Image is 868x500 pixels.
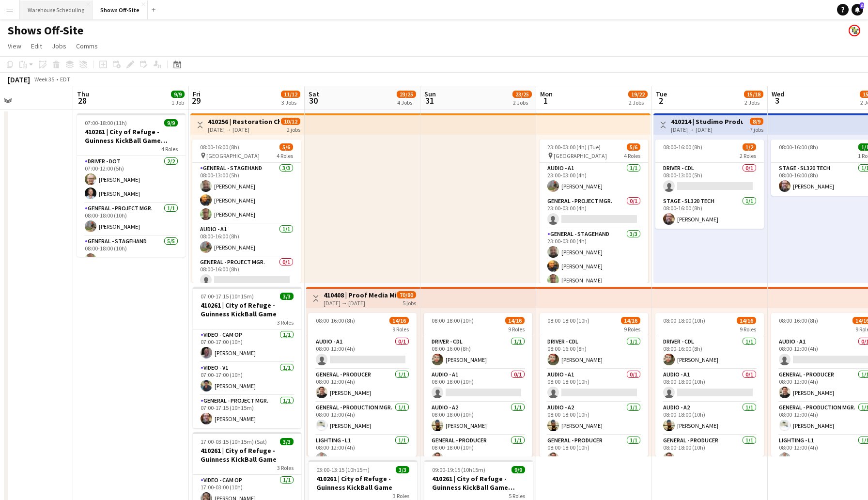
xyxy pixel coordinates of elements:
app-card-role: General - Project Mgr.1/107:00-17:15 (10h15m)[PERSON_NAME] [193,395,301,428]
span: 70/80 [397,291,416,298]
app-card-role: Driver - CDL1/108:00-16:00 (8h)[PERSON_NAME] [424,336,532,369]
span: 29 [191,95,201,106]
button: Warehouse Scheduling [20,0,93,19]
app-card-role: General - Producer1/108:00-18:00 (10h)[PERSON_NAME] [424,435,532,468]
span: Comms [76,42,98,50]
span: Jobs [52,42,66,50]
span: 08:00-16:00 (8h) [316,317,355,324]
span: 07:00-18:00 (11h) [85,119,127,126]
span: 4 Roles [624,152,640,159]
span: 14/16 [737,317,756,324]
a: Jobs [48,40,70,52]
div: [DATE] → [DATE] [208,126,280,133]
span: 14/16 [389,317,409,324]
div: 7 jobs [750,125,763,133]
span: 5/6 [627,143,640,151]
span: 11/12 [281,91,300,98]
app-card-role: General - Stagehand3/308:00-13:00 (5h)[PERSON_NAME][PERSON_NAME][PERSON_NAME] [192,163,301,224]
div: 2 Jobs [744,99,763,106]
span: 4 Roles [161,145,178,153]
span: 1/2 [743,143,756,151]
app-card-role: General - Stagehand5/508:00-18:00 (10h)[PERSON_NAME] [77,236,186,325]
div: 2 Jobs [513,99,531,106]
span: Week 35 [32,76,56,83]
span: 08:00-18:00 (10h) [547,317,589,324]
app-card-role: General - Producer1/108:00-12:00 (4h)[PERSON_NAME] [308,369,417,402]
div: 23:00-03:00 (4h) (Tue)5/6 [GEOGRAPHIC_DATA]4 RolesAudio - A11/123:00-03:00 (4h)[PERSON_NAME]Gener... [540,140,648,283]
div: EDT [60,76,70,83]
span: 03:00-13:15 (10h15m) [316,466,370,473]
app-job-card: 08:00-16:00 (8h)14/169 RolesAudio - A10/108:00-12:00 (4h) General - Producer1/108:00-12:00 (4h)[P... [308,313,417,456]
span: 8 [860,2,864,9]
span: 9/9 [164,119,178,126]
app-card-role: Audio - A10/108:00-18:00 (10h) [424,369,532,402]
span: 23:00-03:00 (4h) (Tue) [547,143,601,151]
h3: 410261 | City of Refuge - Guinness KickBall Game Load In [77,127,186,145]
span: 9/9 [511,466,525,473]
app-card-role: Audio - A11/123:00-03:00 (4h)[PERSON_NAME] [540,163,648,196]
h3: 410214 | Studimo Productions [671,117,743,126]
span: 3/3 [280,293,294,300]
span: Sun [424,90,436,98]
app-card-role: General - Stagehand3/323:00-03:00 (4h)[PERSON_NAME][PERSON_NAME][PERSON_NAME] [540,229,648,290]
span: Fri [193,90,201,98]
span: 3/3 [396,466,409,473]
app-card-role: Audio - A21/108:00-18:00 (10h)[PERSON_NAME] [655,402,764,435]
span: 5 Roles [509,492,525,500]
app-job-card: 07:00-17:15 (10h15m)3/3410261 | City of Refuge - Guinness KickBall Game3 RolesVideo - Cam Op1/107... [193,287,301,428]
app-card-role: General - Producer1/108:00-18:00 (10h)[PERSON_NAME] [655,435,764,468]
a: Comms [72,40,102,52]
span: 5/6 [279,143,293,151]
div: 2 jobs [287,125,300,133]
span: 3 Roles [393,492,409,500]
span: 08:00-18:00 (10h) [432,317,474,324]
app-job-card: 07:00-18:00 (11h)9/9410261 | City of Refuge - Guinness KickBall Game Load In4 RolesDriver - DOT2/... [77,113,186,257]
span: 4 Roles [277,152,293,159]
span: 08:00-16:00 (8h) [663,143,702,151]
span: 3/3 [280,438,294,445]
span: 08:00-16:00 (8h) [200,143,239,151]
h3: 410408 | Proof Media Mix - Virgin Cruise 2025 [324,291,396,299]
div: 08:00-16:00 (8h)1/22 RolesDriver - CDL0/108:00-13:00 (5h) Stage - SL320 Tech1/108:00-16:00 (8h)[P... [655,140,764,229]
h1: Shows Off-Site [8,23,83,38]
span: 1 [539,95,553,106]
app-card-role: Driver - DOT2/207:00-12:00 (5h)[PERSON_NAME][PERSON_NAME] [77,156,186,203]
div: 5 jobs [403,298,416,307]
span: 3 [770,95,784,106]
app-card-role: Driver - CDL1/108:00-16:00 (8h)[PERSON_NAME] [540,336,648,369]
app-user-avatar: Labor Coordinator [849,25,860,36]
span: 23/25 [512,91,532,98]
span: 09:00-19:15 (10h15m) [432,466,485,473]
div: 3 Jobs [281,99,300,106]
app-card-role: General - Project Mgr.0/123:00-03:00 (4h) [540,196,648,229]
app-card-role: General - Producer1/108:00-18:00 (10h)[PERSON_NAME] [540,435,648,468]
a: Edit [27,40,46,52]
span: 31 [423,95,436,106]
span: 9 Roles [624,326,640,333]
span: Mon [540,90,553,98]
span: 28 [76,95,89,106]
app-job-card: 08:00-16:00 (8h)5/6 [GEOGRAPHIC_DATA]4 RolesGeneral - Stagehand3/308:00-13:00 (5h)[PERSON_NAME][P... [192,140,301,283]
app-card-role: Audio - A10/108:00-12:00 (4h) [308,336,417,369]
div: 08:00-18:00 (10h)14/169 RolesDriver - CDL1/108:00-16:00 (8h)[PERSON_NAME]Audio - A10/108:00-18:00... [540,313,648,456]
span: 9 Roles [508,326,525,333]
app-job-card: 08:00-18:00 (10h)14/169 RolesDriver - CDL1/108:00-16:00 (8h)[PERSON_NAME]Audio - A10/108:00-18:00... [655,313,764,456]
h3: 410261 | City of Refuge - Guinness KickBall Game [193,301,301,318]
span: Tue [656,90,667,98]
span: 23/25 [397,91,416,98]
span: 9 Roles [740,326,756,333]
app-card-role: Driver - CDL1/108:00-16:00 (8h)[PERSON_NAME] [655,336,764,369]
app-card-role: Video - V11/107:00-17:00 (10h)[PERSON_NAME] [193,362,301,395]
span: 08:00-16:00 (8h) [779,317,818,324]
span: 2 [654,95,667,106]
div: [DATE] → [DATE] [324,299,396,307]
span: [GEOGRAPHIC_DATA] [206,152,260,159]
span: Thu [77,90,89,98]
h3: 410261 | City of Refuge - Guinness KickBall Game [309,474,417,492]
app-job-card: 08:00-18:00 (10h)14/169 RolesDriver - CDL1/108:00-16:00 (8h)[PERSON_NAME]Audio - A10/108:00-18:00... [424,313,532,456]
span: 10/12 [281,118,300,125]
